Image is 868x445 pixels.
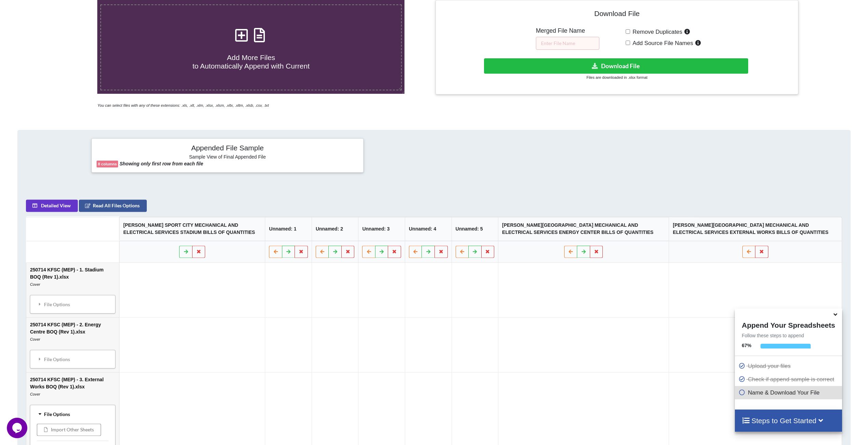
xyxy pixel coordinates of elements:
i: You can select files with any of these extensions: .xls, .xlt, .xlm, .xlsx, .xlsm, .xltx, .xltm, ... [97,103,269,107]
th: Unnamed: 1 [265,217,312,241]
i: Cover [30,282,40,286]
td: 250714 KFSC (MEP) - 1. Stadium BOQ (Rev 1).xlsx [26,263,119,317]
div: File Options [32,352,113,366]
small: Files are downloaded in .xlsx format [586,75,647,79]
button: Detailed View [26,199,78,212]
th: [PERSON_NAME][GEOGRAPHIC_DATA] MECHANICAL AND ELECTRICAL SERVICES ENERGY CENTER BILLS OF QUANTITIES [498,217,669,241]
h5: Merged File Name [536,27,599,34]
th: Unnamed: 2 [312,217,358,241]
i: Cover [30,392,40,396]
th: Unnamed: 3 [358,217,405,241]
b: 8 columns [98,162,117,166]
button: Download File [484,58,748,74]
td: 250714 KFSC (MEP) - 2. Energy Centre BOQ (Rev 1).xlsx [26,317,119,372]
p: Name & Download Your File [738,388,840,397]
div: File Options [32,297,113,311]
b: 67 % [742,343,751,348]
p: Upload your files [738,362,840,370]
div: File Options [32,407,113,421]
span: Add More Files to Automatically Append with Current [193,54,310,70]
p: Follow these steps to append [735,332,842,339]
span: Remove Duplicates [630,29,682,35]
h4: Download File [441,5,793,25]
b: Showing only first row from each file [119,161,203,166]
i: Cover [30,337,40,341]
span: Add Source File Names [630,40,693,46]
p: Check if append sample is correct [738,375,840,384]
h6: Sample View of Final Appended File [97,154,358,161]
input: Enter File Name [536,37,599,50]
h4: Appended File Sample [97,144,358,153]
h4: Steps to Get Started [742,416,835,425]
th: Unnamed: 5 [452,217,498,241]
th: Unnamed: 4 [405,217,452,241]
button: Read All Files Options [79,199,147,212]
th: [PERSON_NAME] SPORT CITY MECHANICAL AND ELECTRICAL SERVICES STADIUM BILLS OF QUANTITIES [119,217,265,241]
iframe: chat widget [7,418,29,438]
th: [PERSON_NAME][GEOGRAPHIC_DATA] MECHANICAL AND ELECTRICAL SERVICES EXTERNAL WORKS BILLS OF QUANTITIES [669,217,842,241]
button: Import Other Sheets [37,424,101,436]
h4: Append Your Spreadsheets [735,319,842,329]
